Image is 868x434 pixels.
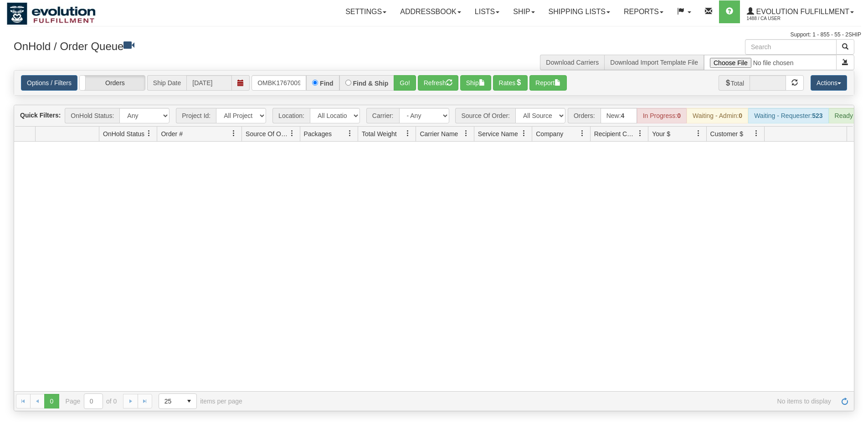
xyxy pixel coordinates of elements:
[754,8,849,15] span: Evolution Fulfillment
[353,80,389,87] label: Find & Ship
[339,0,393,23] a: Settings
[272,108,310,123] span: Location:
[546,59,599,66] a: Download Carriers
[704,55,837,70] input: Import
[176,108,216,123] span: Project Id:
[159,393,197,409] span: Page sizes drop down
[516,126,532,141] a: Service Name filter column settings
[710,129,743,138] span: Customer $
[418,75,458,91] button: Refresh
[394,75,416,91] button: Go!
[836,39,854,55] button: Search
[837,394,852,408] a: Refresh
[147,75,186,91] span: Ship Date
[677,112,681,119] strong: 0
[506,0,541,23] a: Ship
[601,108,637,123] div: New:
[65,108,119,123] span: OnHold Status:
[748,108,828,123] div: Waiting - Requester:
[420,129,458,138] span: Carrier Name
[739,112,742,119] strong: 0
[542,0,617,23] a: Shipping lists
[747,14,815,23] span: 1488 / CA User
[252,75,306,91] input: Order #
[617,0,670,23] a: Reports
[304,129,332,138] span: Packages
[7,31,861,39] div: Support: 1 - 855 - 55 - 2SHIP
[745,39,837,55] input: Search
[575,126,590,141] a: Company filter column settings
[14,105,854,127] div: grid toolbar
[21,75,77,91] a: Options / Filters
[161,129,182,138] span: Order #
[468,0,506,23] a: Lists
[164,397,176,406] span: 25
[458,126,474,141] a: Carrier Name filter column settings
[400,126,416,141] a: Total Weight filter column settings
[621,112,625,119] strong: 4
[455,108,515,123] span: Source Of Order:
[691,126,706,141] a: Your $ filter column settings
[594,129,637,138] span: Recipient Country
[7,2,96,25] img: logo1488.jpg
[687,108,748,123] div: Waiting - Admin:
[255,398,831,405] span: No items to display
[20,111,61,120] label: Quick Filters:
[529,75,567,91] button: Report
[284,126,300,141] a: Source Of Order filter column settings
[226,126,241,141] a: Order # filter column settings
[652,129,670,138] span: Your $
[103,129,144,138] span: OnHold Status
[362,129,397,138] span: Total Weight
[159,393,242,409] span: items per page
[478,129,518,138] span: Service Name
[460,75,491,91] button: Ship
[366,108,399,123] span: Carrier:
[719,75,750,91] span: Total
[749,126,764,141] a: Customer $ filter column settings
[320,80,334,87] label: Find
[66,393,117,409] span: Page of 0
[246,129,288,138] span: Source Of Order
[740,0,861,23] a: Evolution Fulfillment 1488 / CA User
[493,75,528,91] button: Rates
[812,112,822,119] strong: 523
[568,108,601,123] span: Orders:
[393,0,468,23] a: Addressbook
[536,129,563,138] span: Company
[811,75,847,91] button: Actions
[847,170,867,263] iframe: chat widget
[610,59,698,66] a: Download Import Template File
[141,126,157,141] a: OnHold Status filter column settings
[80,76,145,90] label: Orders
[342,126,358,141] a: Packages filter column settings
[14,39,427,52] h3: OnHold / Order Queue
[44,394,59,408] span: Page 0
[632,126,648,141] a: Recipient Country filter column settings
[182,394,196,408] span: select
[637,108,687,123] div: In Progress:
